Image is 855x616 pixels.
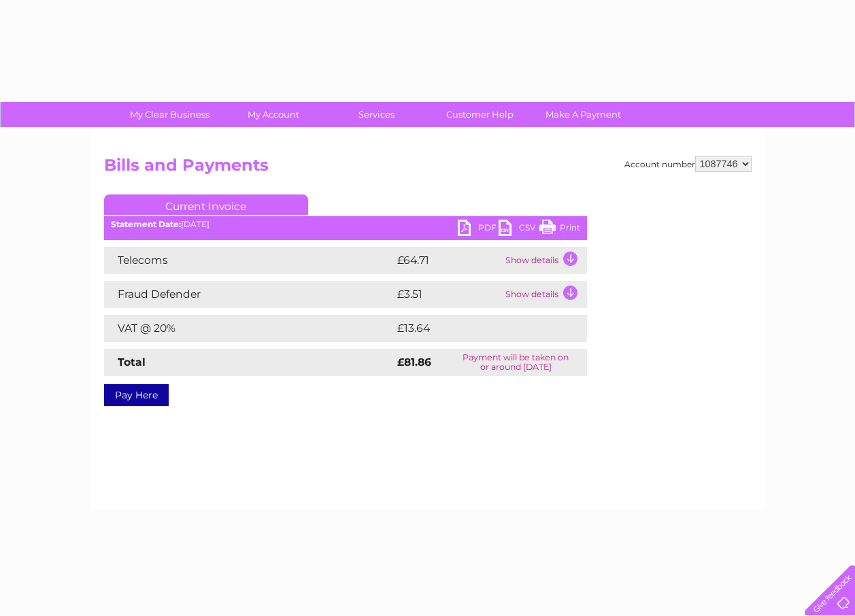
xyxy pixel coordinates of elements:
[539,220,580,239] a: Print
[499,220,539,239] a: CSV
[104,384,169,406] a: Pay Here
[394,281,502,308] td: £3.51
[118,356,146,369] strong: Total
[111,219,181,229] b: Statement Date:
[320,102,433,127] a: Services
[104,194,308,215] a: Current Invoice
[502,281,587,308] td: Show details
[502,247,587,274] td: Show details
[397,356,431,369] strong: £81.86
[104,281,394,308] td: Fraud Defender
[624,156,752,172] div: Account number
[114,102,226,127] a: My Clear Business
[527,102,639,127] a: Make A Payment
[104,220,587,229] div: [DATE]
[394,247,502,274] td: £64.71
[217,102,329,127] a: My Account
[458,220,499,239] a: PDF
[104,315,394,342] td: VAT @ 20%
[104,156,752,182] h2: Bills and Payments
[394,315,558,342] td: £13.64
[424,102,536,127] a: Customer Help
[445,349,587,376] td: Payment will be taken on or around [DATE]
[104,247,394,274] td: Telecoms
